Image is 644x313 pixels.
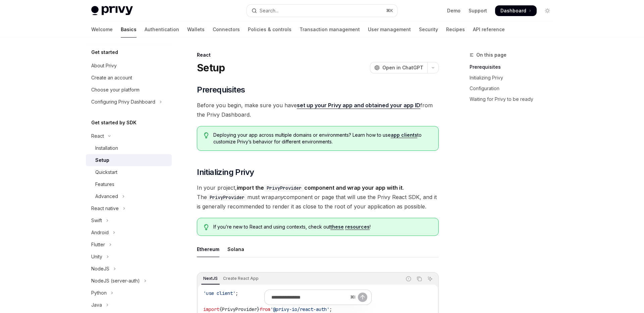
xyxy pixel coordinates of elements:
button: Copy the contents from the code block [415,274,424,283]
button: Toggle Java section [86,299,172,311]
a: Choose your platform [86,84,172,96]
div: React [91,132,104,140]
div: About Privy [91,62,117,70]
span: Dashboard [500,7,526,14]
a: Dashboard [495,5,537,16]
a: Demo [447,7,461,14]
span: Before you begin, make sure you have from the Privy Dashboard. [197,101,439,119]
button: Toggle React section [86,130,172,142]
code: PrivyProvider [264,184,304,192]
div: Choose your platform [91,86,140,94]
span: Deploying your app across multiple domains or environments? Learn how to use to customize Privy’s... [213,132,432,145]
div: Create React App [221,274,261,283]
a: Wallets [187,21,205,38]
a: Welcome [91,21,113,38]
a: Security [419,21,438,38]
a: Authentication [145,21,179,38]
span: Prerequisites [197,84,245,95]
span: On this page [476,51,506,59]
div: Installation [95,144,118,152]
a: Quickstart [86,166,172,178]
a: Prerequisites [470,62,558,72]
a: Initializing Privy [470,72,558,83]
div: Ethereum [197,241,219,257]
a: Installation [86,142,172,154]
div: Quickstart [95,168,117,176]
button: Toggle NodeJS section [86,263,172,275]
svg: Tip [204,224,209,230]
code: PrivyProvider [207,194,247,201]
div: React [197,52,439,58]
div: Create an account [91,74,132,82]
div: Unity [91,253,102,261]
div: Advanced [95,192,118,200]
div: Solana [227,241,244,257]
div: Python [91,289,107,297]
a: Configuration [470,83,558,94]
a: API reference [473,21,505,38]
div: NextJS [201,274,220,283]
span: In your project, . The must wrap component or page that will use the Privy React SDK, and it is g... [197,183,439,211]
button: Open in ChatGPT [370,62,427,73]
a: About Privy [86,60,172,72]
div: NodeJS (server-auth) [91,277,140,285]
h5: Get started by SDK [91,119,137,127]
div: Flutter [91,241,105,249]
button: Ask AI [426,274,434,283]
a: Features [86,178,172,190]
div: Search... [260,7,278,15]
div: Java [91,301,102,309]
em: any [274,194,283,200]
a: User management [368,21,411,38]
div: Setup [95,156,109,164]
div: Configuring Privy Dashboard [91,98,155,106]
a: Recipes [446,21,465,38]
a: Transaction management [300,21,360,38]
span: ⌘ K [386,8,393,13]
div: Swift [91,216,102,225]
button: Toggle Configuring Privy Dashboard section [86,96,172,108]
div: Features [95,180,114,188]
span: Initializing Privy [197,167,254,178]
button: Toggle React native section [86,202,172,214]
button: Open search [247,5,397,17]
svg: Tip [204,132,209,138]
a: Support [469,7,487,14]
strong: import the component and wrap your app with it [237,184,402,191]
input: Ask a question... [271,290,347,305]
button: Toggle Unity section [86,251,172,263]
button: Report incorrect code [404,274,413,283]
a: Basics [121,21,137,38]
div: React native [91,204,119,212]
button: Send message [358,293,367,302]
a: Setup [86,154,172,166]
a: Waiting for Privy to be ready [470,94,558,105]
button: Toggle Android section [86,227,172,239]
div: Android [91,229,109,237]
button: Toggle Python section [86,287,172,299]
button: Toggle dark mode [542,5,553,16]
a: resources [345,224,370,230]
h5: Get started [91,48,118,56]
a: set up your Privy app and obtained your app ID [297,102,420,109]
img: light logo [91,6,133,15]
button: Toggle Advanced section [86,190,172,202]
button: Toggle NodeJS (server-auth) section [86,275,172,287]
span: If you’re new to React and using contexts, check out ! [213,224,432,230]
a: app clients [391,132,417,138]
button: Toggle Flutter section [86,239,172,251]
button: Toggle Swift section [86,214,172,227]
a: Connectors [213,21,240,38]
a: Create an account [86,72,172,84]
a: Policies & controls [248,21,291,38]
h1: Setup [197,62,225,74]
div: NodeJS [91,265,109,273]
a: these [330,224,344,230]
span: Open in ChatGPT [382,64,423,71]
